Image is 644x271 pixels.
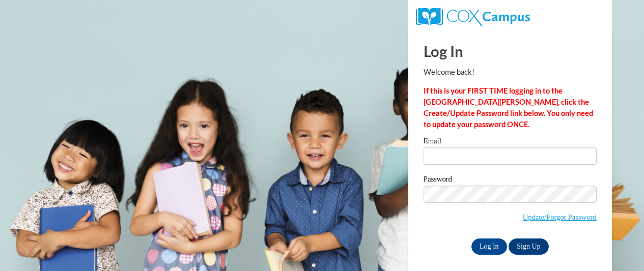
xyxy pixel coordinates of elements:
label: Email [424,137,597,147]
input: Log In [471,238,507,255]
label: Password [424,175,597,186]
h1: Log In [424,41,597,62]
img: COX Campus [416,8,530,26]
a: Sign Up [509,238,548,255]
strong: If this is your FIRST TIME logging in to the [GEOGRAPHIC_DATA][PERSON_NAME], click the Create/Upd... [424,86,593,129]
p: Welcome back! [424,67,597,78]
a: Update/Forgot Password [523,213,597,221]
